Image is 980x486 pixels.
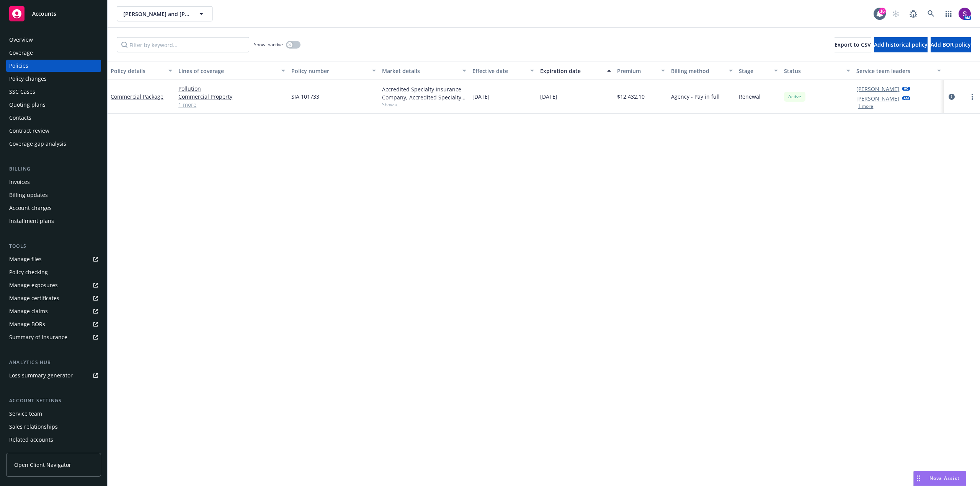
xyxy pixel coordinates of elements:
[858,104,873,109] button: 1 more
[32,11,56,17] span: Accounts
[123,10,189,18] span: [PERSON_NAME] and [PERSON_NAME] Living Trust & [PERSON_NAME]
[6,34,101,46] a: Overview
[111,93,163,100] a: Commercial Package
[6,408,101,420] a: Service team
[856,94,899,102] a: [PERSON_NAME]
[9,73,47,85] div: Policy changes
[472,93,490,101] span: [DATE]
[6,60,101,72] a: Policies
[787,93,802,100] span: Active
[9,434,53,446] div: Related accounts
[178,85,285,93] a: Pollution
[6,125,101,137] a: Contract review
[382,85,466,101] div: Accredited Specialty Insurance Company, Accredited Specialty Insurance Company, Specialty Insuran...
[9,253,42,265] div: Manage files
[6,215,101,227] a: Installment plans
[540,93,557,101] span: [DATE]
[540,67,603,75] div: Expiration date
[14,461,71,469] span: Open Client Navigator
[469,62,537,80] button: Effective date
[9,266,48,278] div: Policy checking
[117,6,212,21] button: [PERSON_NAME] and [PERSON_NAME] Living Trust & [PERSON_NAME]
[913,471,966,486] button: Nova Assist
[9,34,33,46] div: Overview
[784,67,842,75] div: Status
[874,41,928,48] span: Add historical policy
[9,215,54,227] div: Installment plans
[879,8,886,15] div: 16
[6,331,101,343] a: Summary of insurance
[9,421,58,433] div: Sales relationships
[914,471,923,486] div: Drag to move
[6,279,101,291] a: Manage exposures
[6,165,101,173] div: Billing
[537,62,614,80] button: Expiration date
[906,6,921,21] a: Report a Bug
[671,93,720,101] span: Agency - Pay in full
[856,85,899,93] a: [PERSON_NAME]
[9,125,49,137] div: Contract review
[382,67,458,75] div: Market details
[9,279,58,291] div: Manage exposures
[9,60,28,72] div: Policies
[6,421,101,433] a: Sales relationships
[178,101,285,109] a: 1 more
[941,6,956,21] a: Switch app
[888,6,903,21] a: Start snowing
[6,73,101,85] a: Policy changes
[931,41,971,48] span: Add BOR policy
[856,67,932,75] div: Service team leaders
[9,47,33,59] div: Coverage
[6,86,101,98] a: SSC Cases
[9,112,31,124] div: Contacts
[6,242,101,250] div: Tools
[929,475,960,481] span: Nova Assist
[9,86,35,98] div: SSC Cases
[6,99,101,111] a: Quoting plans
[9,99,46,111] div: Quoting plans
[6,138,101,150] a: Coverage gap analysis
[9,138,66,150] div: Coverage gap analysis
[6,189,101,201] a: Billing updates
[931,37,971,52] button: Add BOR policy
[923,6,939,21] a: Search
[6,359,101,366] div: Analytics hub
[9,176,30,188] div: Invoices
[178,93,285,101] a: Commercial Property
[6,112,101,124] a: Contacts
[9,189,48,201] div: Billing updates
[947,92,956,101] a: circleInformation
[6,253,101,265] a: Manage files
[739,67,769,75] div: Stage
[117,37,249,52] input: Filter by keyword...
[108,62,175,80] button: Policy details
[9,369,73,382] div: Loss summary generator
[9,331,67,343] div: Summary of insurance
[6,47,101,59] a: Coverage
[291,93,319,101] span: SIA 101733
[959,8,971,20] img: photo
[671,67,724,75] div: Billing method
[288,62,379,80] button: Policy number
[6,202,101,214] a: Account charges
[291,67,367,75] div: Policy number
[9,292,59,304] div: Manage certificates
[6,397,101,405] div: Account settings
[874,37,928,52] button: Add historical policy
[781,62,853,80] button: Status
[736,62,781,80] button: Stage
[6,305,101,317] a: Manage claims
[853,62,944,80] button: Service team leaders
[9,202,52,214] div: Account charges
[835,41,871,48] span: Export to CSV
[835,37,871,52] button: Export to CSV
[739,93,761,101] span: Renewal
[472,67,526,75] div: Effective date
[6,292,101,304] a: Manage certificates
[6,3,101,24] a: Accounts
[6,318,101,330] a: Manage BORs
[6,266,101,278] a: Policy checking
[617,93,645,101] span: $12,432.10
[614,62,668,80] button: Premium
